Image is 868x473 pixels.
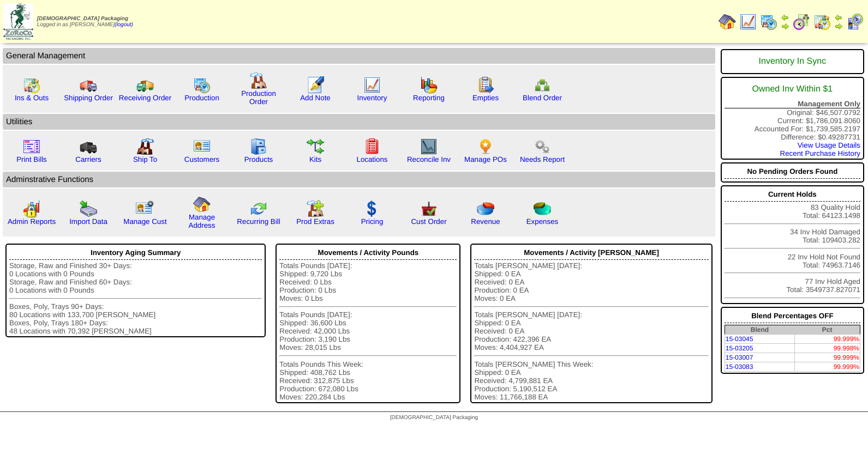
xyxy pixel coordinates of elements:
a: Customers [184,155,219,163]
img: pie_chart2.png [534,200,551,217]
a: Import Data [69,217,107,226]
a: 15-03083 [726,363,753,371]
a: Manage POs [464,155,507,163]
a: Recurring Bill [237,217,280,226]
img: import.gif [80,200,97,217]
a: Empties [472,94,499,102]
th: Blend [725,325,794,335]
a: Locations [356,155,387,163]
div: Original: $46,507.0792 Current: $1,786,091.8060 Accounted For: $1,739,585.2197 Difference: $0.492... [721,77,864,160]
img: arrowright.gif [834,22,843,31]
a: Inventory [357,94,387,102]
div: 83 Quality Hold Total: 64123.1498 34 Inv Hold Damaged Total: 109403.282 22 Inv Hold Not Found Tot... [721,185,864,304]
td: Utilities [3,114,715,130]
img: truck3.gif [80,138,97,155]
a: Kits [309,155,321,163]
img: calendarcustomer.gif [846,13,864,31]
img: calendarprod.gif [193,76,211,94]
img: calendarprod.gif [760,13,777,31]
img: calendarinout.gif [813,13,831,31]
div: Totals Pounds [DATE]: Shipped: 9,720 Lbs Received: 0 Lbs Production: 0 Lbs Moves: 0 Lbs Totals Po... [279,262,457,401]
a: Manage Address [189,213,215,229]
a: Print Bills [16,155,47,163]
a: Shipping Order [64,94,113,102]
a: Add Note [300,94,331,102]
div: Management Only [725,100,860,108]
a: Admin Reports [8,217,56,226]
th: Pct [794,325,860,335]
a: Receiving Order [119,94,171,102]
div: Current Holds [725,187,860,202]
div: Inventory In Sync [725,51,860,72]
td: Adminstrative Functions [3,172,715,187]
div: Storage, Raw and Finished 30+ Days: 0 Locations with 0 Pounds Storage, Raw and Finished 60+ Days:... [9,262,262,335]
td: General Management [3,48,715,64]
img: workflow.gif [307,138,324,155]
td: 99.999% [794,335,860,344]
img: factory.gif [250,72,267,89]
img: arrowleft.gif [781,13,789,22]
span: [DEMOGRAPHIC_DATA] Packaging [390,415,478,421]
img: cabinet.gif [250,138,267,155]
span: [DEMOGRAPHIC_DATA] Packaging [37,16,128,22]
img: calendarinout.gif [23,76,40,94]
a: Carriers [75,155,101,163]
a: Recent Purchase History [780,149,860,157]
img: truck2.gif [136,76,154,94]
a: Cust Order [411,217,446,226]
img: invoice2.gif [23,138,40,155]
a: Production [184,94,219,102]
a: Reporting [413,94,445,102]
img: graph.gif [420,76,438,94]
td: 99.999% [794,362,860,372]
a: Prod Extras [296,217,334,226]
a: 15-03045 [726,335,753,343]
div: Blend Percentages OFF [725,309,860,323]
td: 99.999% [794,353,860,362]
img: prodextras.gif [307,200,324,217]
a: Ship To [133,155,157,163]
a: Reconcile Inv [407,155,451,163]
img: dollar.gif [363,200,381,217]
img: po.png [477,138,494,155]
div: Movements / Activity [PERSON_NAME] [474,246,708,260]
a: Revenue [471,217,500,226]
span: Logged in as [PERSON_NAME] [37,16,133,28]
img: arrowright.gif [781,22,789,31]
img: locations.gif [363,138,381,155]
div: Totals [PERSON_NAME] [DATE]: Shipped: 0 EA Received: 0 EA Production: 0 EA Moves: 0 EA Totals [PE... [474,262,708,401]
a: View Usage Details [798,141,860,149]
div: No Pending Orders Found [725,165,860,179]
div: Owned Inv Within $1 [725,79,860,100]
a: Needs Report [520,155,565,163]
img: customers.gif [193,138,211,155]
img: managecust.png [135,200,155,217]
img: reconcile.gif [250,200,267,217]
a: Expenses [526,217,559,226]
a: Blend Order [523,94,562,102]
img: graph2.png [23,200,40,217]
a: Production Order [241,89,276,106]
img: arrowleft.gif [834,13,843,22]
img: orders.gif [307,76,324,94]
a: Manage Cust [123,217,166,226]
td: 99.998% [794,344,860,353]
div: Inventory Aging Summary [9,246,262,260]
img: truck.gif [80,76,97,94]
img: cust_order.png [420,200,438,217]
img: line_graph.gif [739,13,757,31]
img: workorder.gif [477,76,494,94]
img: zoroco-logo-small.webp [3,3,33,40]
a: Ins & Outs [15,94,49,102]
a: 15-03007 [726,354,753,361]
img: home.gif [193,196,211,213]
a: (logout) [115,22,133,28]
img: line_graph.gif [363,76,381,94]
a: Products [244,155,273,163]
img: factory2.gif [136,138,154,155]
a: 15-03205 [726,344,753,352]
img: home.gif [719,13,736,31]
div: Movements / Activity Pounds [279,246,457,260]
img: network.png [534,76,551,94]
img: pie_chart.png [477,200,494,217]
